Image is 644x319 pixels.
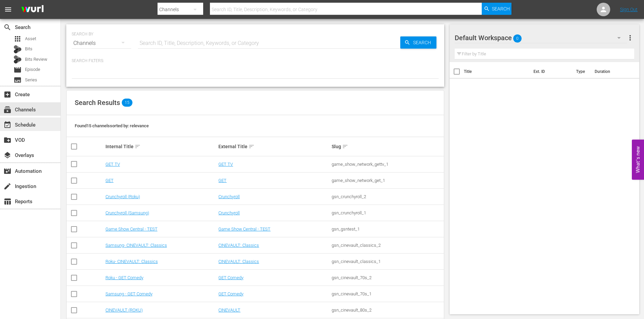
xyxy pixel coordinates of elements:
a: CINEVAULT (ROKU) [105,308,143,313]
span: VOD [3,136,11,144]
span: Ingestion [3,182,11,190]
span: Bits [25,46,32,52]
a: Crunchyroll [218,194,240,199]
span: sort [342,143,348,150]
div: Channels [72,34,131,53]
a: Game Show Central - TEST [218,227,270,232]
span: 0 [513,31,522,46]
div: game_show_network_gettv_1 [332,162,443,167]
a: GET Comedy [218,291,243,296]
button: Open Feedback Widget [632,139,644,180]
span: Schedule [3,121,11,129]
a: GET TV [218,162,233,167]
th: Type [572,62,591,81]
span: Overlays [3,151,11,159]
div: Default Workspace [455,28,627,47]
div: Internal Title [105,142,217,151]
span: Channels [3,106,11,114]
button: more_vert [626,30,634,46]
p: Search Filters: [72,58,439,64]
span: Search [410,36,436,49]
span: 15 [122,99,133,107]
span: Reports [3,197,11,206]
th: Ext. ID [529,62,572,81]
a: Crunchyroll (Samsung) [105,210,149,215]
span: Episode [25,66,40,73]
span: menu [4,5,12,14]
a: Samsung - GET Comedy [105,291,152,296]
th: Title [464,62,529,81]
div: gsn_crunchyroll_1 [332,210,443,215]
span: Found 15 channels sorted by: relevance [75,123,149,128]
span: Episode [14,66,22,74]
a: GET [218,178,226,183]
span: Asset [25,35,36,42]
span: Automation [3,167,11,175]
a: Roku- CINEVAULT: Classics [105,259,158,264]
span: Search [3,23,11,31]
span: Create [3,90,11,99]
span: more_vert [626,34,634,42]
span: sort [248,143,255,150]
a: Game Show Central - TEST [105,227,158,232]
div: Bits [14,45,22,53]
div: gsn_gsntest_1 [332,227,443,232]
div: Slug [332,142,443,151]
a: GET TV [105,162,120,167]
div: gsn_cinevault_classics_2 [332,243,443,248]
span: Search Results [75,99,120,107]
div: gsn_crunchyroll_2 [332,194,443,199]
a: GET [105,178,114,183]
div: gsn_cinevault_classics_1 [332,259,443,264]
div: gsn_cinevault_70s_1 [332,291,443,296]
a: Sign Out [620,7,638,12]
th: Duration [591,62,631,81]
a: GET Comedy [218,275,243,280]
div: gsn_cinevault_80s_2 [332,308,443,313]
button: Search [400,36,436,49]
a: CINEVAULT: Classics [218,243,259,248]
a: CINEVAULT: Classics [218,259,259,264]
button: Search [482,3,511,15]
img: ans4CAIJ8jUAAAAAAAAAAAAAAAAAAAAAAAAgQb4GAAAAAAAAAAAAAAAAAAAAAAAAJMjXAAAAAAAAAAAAAAAAAAAAAAAAgAT5G... [16,2,49,18]
a: CINEVAULT [218,308,240,313]
a: Roku - GET Comedy [105,275,143,280]
div: gsn_cinevault_70s_2 [332,275,443,280]
span: Series [25,77,37,83]
div: Bits Review [14,55,22,63]
div: External Title [218,142,330,151]
span: Series [14,76,22,84]
div: game_show_network_get_1 [332,178,443,183]
a: Crunchyroll [218,210,240,215]
span: Bits Review [25,56,47,63]
a: Crunchyroll (Roku) [105,194,140,199]
a: Samsung- CINEVAULT: Classics [105,243,167,248]
span: Asset [14,35,22,43]
span: Search [492,3,510,15]
span: sort [135,143,141,150]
